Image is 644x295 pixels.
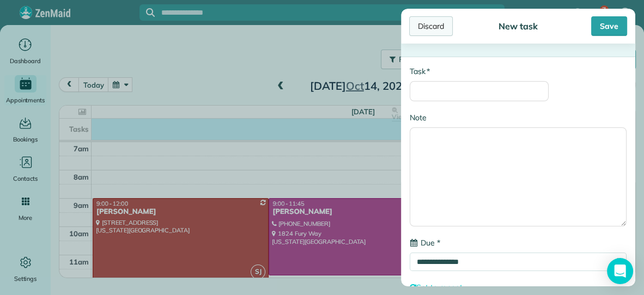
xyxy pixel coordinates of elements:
[591,16,627,36] div: Save
[607,258,633,284] div: Open Intercom Messenger
[409,16,453,36] div: Discard
[495,21,541,32] div: New task
[410,66,430,77] label: Task
[410,237,440,248] label: Due
[410,112,427,123] label: Note
[410,282,462,292] a: Set to repeat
